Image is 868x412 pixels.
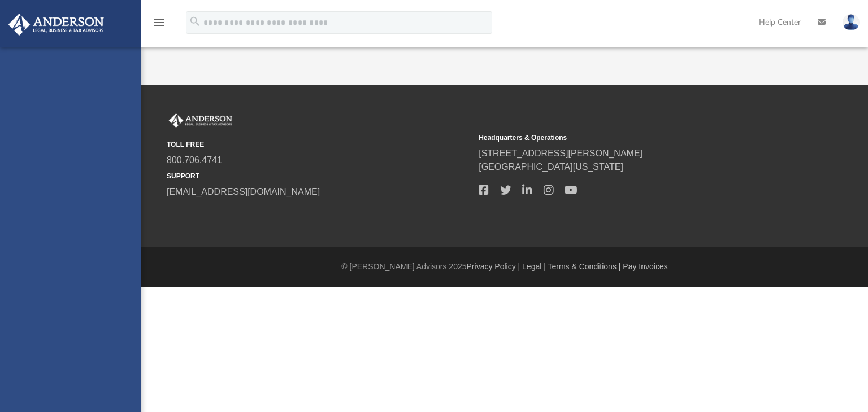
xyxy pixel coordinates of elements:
[5,14,107,36] img: Anderson Advisors Platinum Portal
[623,262,667,271] a: Pay Invoices
[153,21,166,29] a: menu
[522,262,546,271] a: Legal |
[479,162,623,172] a: [GEOGRAPHIC_DATA][US_STATE]
[167,155,222,165] a: 800.706.4741
[479,148,643,158] a: [STREET_ADDRESS][PERSON_NAME]
[479,133,783,143] small: Headquarters & Operations
[843,14,860,30] img: User Pic
[167,187,320,196] a: [EMAIL_ADDRESS][DOMAIN_NAME]
[167,171,471,181] small: SUPPORT
[548,262,621,271] a: Terms & Conditions |
[153,16,166,29] i: menu
[167,113,235,128] img: Anderson Advisors Platinum Portal
[189,15,201,28] i: search
[141,261,868,273] div: © [PERSON_NAME] Advisors 2025
[167,139,471,150] small: TOLL FREE
[467,262,520,271] a: Privacy Policy |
